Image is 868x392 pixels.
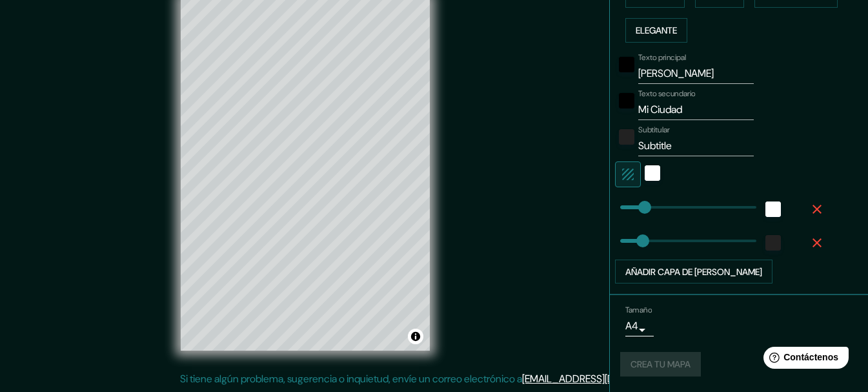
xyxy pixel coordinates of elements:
font: Texto secundario [638,88,696,99]
font: Subtitular [638,125,670,135]
button: color-222222 [765,235,781,251]
iframe: Lanzador de widgets de ayuda [753,342,854,378]
button: Activar o desactivar atribución [408,329,423,344]
button: Añadir capa de [PERSON_NAME] [615,260,772,284]
font: Texto principal [638,52,686,63]
font: A4 [625,319,638,333]
font: Añadir capa de [PERSON_NAME] [625,266,762,278]
font: Tamaño [625,305,652,316]
button: blanco [645,165,660,181]
a: [EMAIL_ADDRESS][DOMAIN_NAME] [522,372,681,386]
button: white [765,201,781,217]
button: negro [619,93,634,108]
button: negro [619,57,634,72]
font: Elegante [636,25,677,36]
button: color-222222 [619,129,634,145]
button: Elegante [625,18,687,43]
div: A4 [625,316,654,336]
font: Si tiene algún problema, sugerencia o inquietud, envíe un correo electrónico a [180,372,522,386]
